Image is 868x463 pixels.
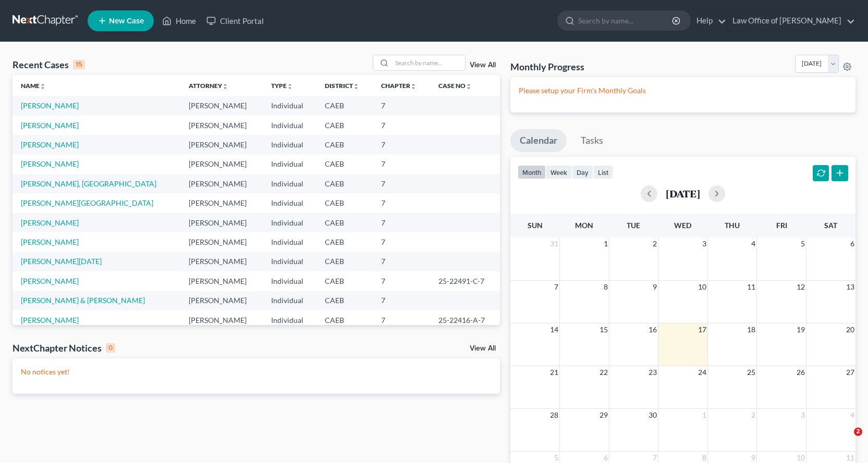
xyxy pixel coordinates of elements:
[21,198,153,207] a: [PERSON_NAME][GEOGRAPHIC_DATA]
[263,174,317,193] td: Individual
[546,165,572,179] button: week
[603,237,609,250] span: 1
[701,409,707,421] span: 1
[373,174,430,193] td: 7
[627,221,640,230] span: Tue
[697,366,707,379] span: 24
[750,409,756,421] span: 2
[316,174,373,193] td: CAEB
[510,129,567,152] a: Calendar
[21,82,46,90] a: Nameunfold_more
[13,342,115,354] div: NextChapter Notices
[697,323,707,336] span: 17
[21,316,79,324] a: [PERSON_NAME]
[180,155,263,174] td: [PERSON_NAME]
[647,323,658,336] span: 16
[316,135,373,154] td: CAEB
[263,116,317,135] td: Individual
[553,281,559,293] span: 7
[316,271,373,291] td: CAEB
[180,116,263,135] td: [PERSON_NAME]
[263,310,317,330] td: Individual
[263,193,317,212] td: Individual
[549,323,559,336] span: 14
[750,237,756,250] span: 4
[316,232,373,252] td: CAEB
[180,232,263,252] td: [PERSON_NAME]
[373,310,430,330] td: 7
[438,82,472,90] a: Case Nounfold_more
[381,82,417,90] a: Chapterunfold_more
[845,366,855,379] span: 27
[263,213,317,232] td: Individual
[189,82,228,90] a: Attorneyunfold_more
[430,310,499,330] td: 25-22416-A-7
[373,252,430,271] td: 7
[222,83,228,90] i: unfold_more
[373,135,430,154] td: 7
[316,291,373,310] td: CAEB
[647,409,658,421] span: 30
[316,213,373,232] td: CAEB
[21,179,156,188] a: [PERSON_NAME], [GEOGRAPHIC_DATA]
[800,409,806,421] span: 3
[776,221,787,230] span: Fri
[470,345,496,352] a: View All
[697,281,707,293] span: 10
[180,174,263,193] td: [PERSON_NAME]
[410,83,417,90] i: unfold_more
[578,11,674,30] input: Search by name...
[701,237,707,250] span: 3
[796,366,806,379] span: 26
[157,11,201,30] a: Home
[518,165,546,179] button: month
[40,83,46,90] i: unfold_more
[13,58,85,71] div: Recent Cases
[727,11,855,30] a: Law Office of [PERSON_NAME]
[647,366,658,379] span: 23
[571,129,613,152] a: Tasks
[201,11,269,30] a: Client Portal
[263,291,317,310] td: Individual
[575,221,593,230] span: Mon
[430,271,499,291] td: 25-22491-C-7
[854,428,862,436] span: 2
[800,237,806,250] span: 5
[21,159,79,168] a: [PERSON_NAME]
[180,310,263,330] td: [PERSON_NAME]
[373,155,430,174] td: 7
[725,221,740,230] span: Thu
[316,193,373,212] td: CAEB
[353,83,359,90] i: unfold_more
[510,60,584,73] h3: Monthly Progress
[652,237,658,250] span: 2
[549,409,559,421] span: 28
[373,271,430,291] td: 7
[691,11,726,30] a: Help
[746,323,756,336] span: 18
[598,366,609,379] span: 22
[373,213,430,232] td: 7
[603,281,609,293] span: 8
[572,165,593,179] button: day
[21,296,145,305] a: [PERSON_NAME] & [PERSON_NAME]
[21,101,79,110] a: [PERSON_NAME]
[21,121,79,130] a: [PERSON_NAME]
[21,257,102,266] a: [PERSON_NAME][DATE]
[325,82,359,90] a: Districtunfold_more
[316,310,373,330] td: CAEB
[21,277,79,285] a: [PERSON_NAME]
[392,55,465,70] input: Search by name...
[466,83,472,90] i: unfold_more
[519,85,847,96] p: Please setup your Firm's Monthly Goals
[746,281,756,293] span: 11
[316,155,373,174] td: CAEB
[845,323,855,336] span: 20
[180,271,263,291] td: [PERSON_NAME]
[470,61,496,69] a: View All
[21,367,492,377] p: No notices yet!
[833,428,858,453] iframe: Intercom live chat
[652,281,658,293] span: 9
[106,343,115,353] div: 0
[849,237,855,250] span: 6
